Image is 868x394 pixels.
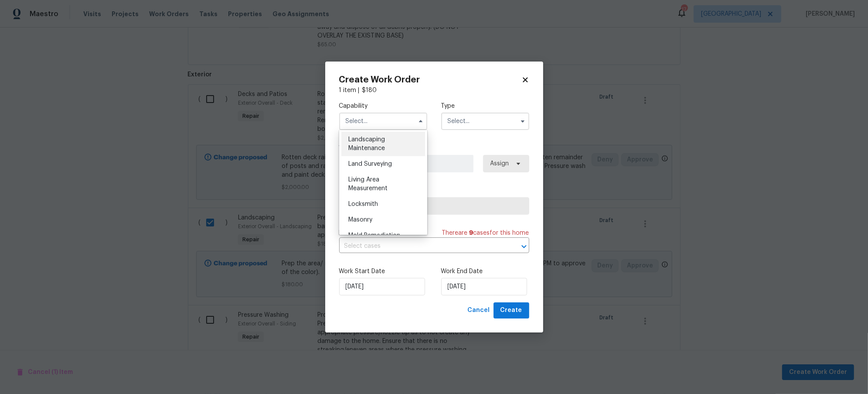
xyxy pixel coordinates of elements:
[441,278,527,295] input: M/D/YYYY
[468,305,490,316] span: Cancel
[348,201,378,207] span: Locksmith
[500,305,522,316] span: Create
[339,86,529,95] div: 1 item |
[339,278,425,295] input: M/D/YYYY
[517,116,528,127] button: Show options
[464,302,494,319] button: Cancel
[494,302,529,319] button: Create
[362,87,377,93] span: $ 180
[348,177,388,192] span: Living Area Measurement
[348,161,392,167] span: Land Surveying
[348,233,400,239] span: Mold Remediation
[470,230,473,236] span: 9
[415,116,426,127] button: Hide options
[339,186,529,195] label: Trade Partner
[518,240,530,253] button: Open
[441,102,529,110] label: Type
[339,75,521,84] h2: Create Work Order
[339,113,427,130] input: Select...
[339,267,427,276] label: Work Start Date
[441,113,529,130] input: Select...
[441,267,529,276] label: Work End Date
[339,240,505,253] input: Select cases
[339,102,427,110] label: Capability
[347,202,522,210] span: Select trade partner
[442,229,529,237] span: There are case s for this home
[339,144,529,153] label: Work Order Manager
[348,137,385,151] span: Landscaping Maintenance
[348,217,372,223] span: Masonry
[490,159,509,168] span: Assign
